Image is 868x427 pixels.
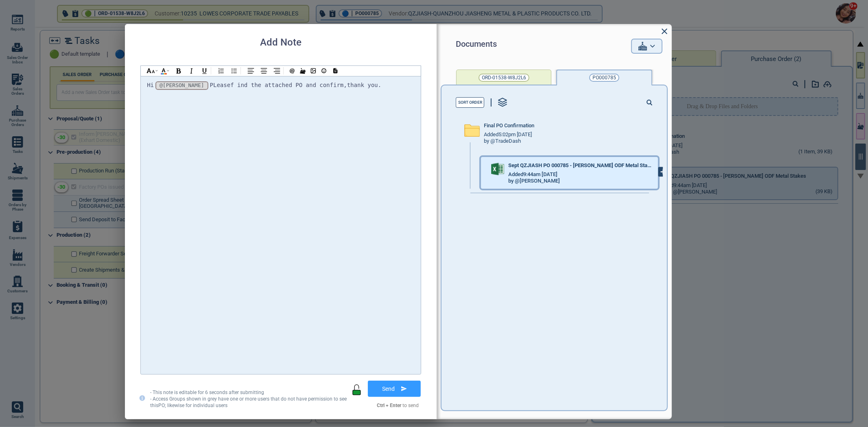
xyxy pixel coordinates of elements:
img: excel [491,163,504,176]
img: emoji [321,68,326,73]
img: @ [290,68,295,74]
span: Documents [456,39,497,53]
button: Sort Order [456,97,484,108]
img: B [175,68,182,74]
span: Sept QZJIASH PO 000785 - [PERSON_NAME] ODF Metal Stakes [508,163,653,169]
img: AL [247,68,254,74]
span: ORD-01538-W8J2L6 [482,74,526,82]
img: / [300,68,306,74]
span: - This note is editable for 6 seconds after submitting [150,390,264,395]
span: Final PO Confirmation [484,123,534,129]
img: img [310,68,316,74]
span: Added 5:02pm [DATE] [484,132,532,138]
strong: Ctrl + Enter [377,403,401,408]
img: ad [167,70,169,72]
button: Send [368,381,421,397]
label: to send [377,403,419,409]
img: I [188,68,195,74]
h2: Add Note [260,37,302,48]
div: by @TradeDash [484,138,521,144]
span: PO000785 [593,74,616,82]
span: PLeasef ind the attached PO and confirm,thank you. [210,82,381,88]
span: - Access Groups shown in grey have one or more users that do not have permission to see this PO ;... [150,396,347,408]
img: hl [146,68,155,73]
img: AC [260,68,267,74]
div: by @[PERSON_NAME] [508,178,560,184]
img: AIcon [162,68,166,72]
img: ad [155,70,158,72]
img: NL [218,68,225,74]
span: Added 9:44am [DATE] [508,172,558,178]
div: @[PERSON_NAME] [160,82,204,89]
img: AR [273,68,280,74]
img: BL [231,68,238,74]
span: Hi [147,82,154,88]
img: U [201,68,208,74]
